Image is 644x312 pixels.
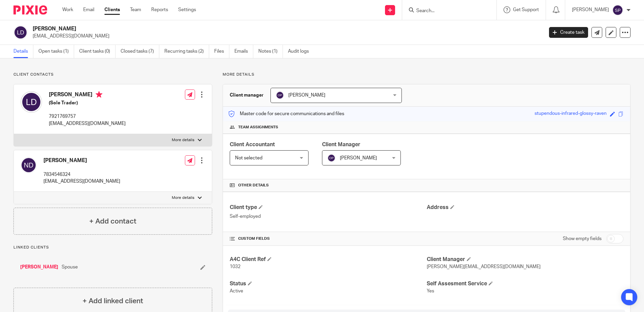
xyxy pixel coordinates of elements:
a: Reports [151,6,168,13]
span: Yes [427,289,434,293]
span: Other details [238,183,269,188]
a: Details [13,45,33,58]
a: Recurring tasks (2) [164,45,209,58]
p: Client contacts [13,72,212,77]
img: svg%3E [327,154,335,162]
h4: [PERSON_NAME] [43,157,120,164]
h4: CUSTOM FIELDS [230,236,426,241]
img: svg%3E [21,157,37,173]
h4: Client Manager [427,256,623,263]
img: Pixie [13,5,47,15]
a: Open tasks (1) [38,45,74,58]
a: Closed tasks (7) [121,45,159,58]
a: [PERSON_NAME] [20,264,58,270]
a: Email [83,6,94,13]
p: More details [172,137,194,143]
h4: Self Assesment Service [427,280,623,287]
p: 7834546324 [43,171,120,178]
p: [EMAIL_ADDRESS][DOMAIN_NAME] [49,120,126,127]
h2: [PERSON_NAME] [33,25,438,32]
a: Notes (1) [258,45,283,58]
img: svg%3E [21,91,42,113]
span: [PERSON_NAME][EMAIL_ADDRESS][DOMAIN_NAME] [427,264,541,269]
p: 7921769757 [49,113,126,120]
div: stupendous-infrared-glossy-raven [535,110,607,118]
i: Primary [96,91,102,98]
span: Client Manager [322,142,360,147]
h4: Status [230,280,426,287]
h4: + Add linked client [83,296,143,306]
span: Active [230,289,243,293]
h4: + Add contact [89,216,136,227]
span: Team assignments [238,125,278,130]
label: Show empty fields [563,235,602,242]
a: Settings [178,6,196,13]
span: Get Support [513,7,539,12]
h4: Address [427,204,623,211]
p: More details [172,195,194,201]
p: Self-employed [230,213,426,220]
span: Spouse [62,264,78,270]
span: [PERSON_NAME] [340,156,377,160]
a: Create task [549,27,588,38]
p: [EMAIL_ADDRESS][DOMAIN_NAME] [33,33,539,40]
span: 1032 [230,264,240,269]
a: Audit logs [288,45,314,58]
a: Client tasks (0) [79,45,116,58]
img: svg%3E [276,91,284,99]
a: Emails [234,45,253,58]
p: Linked clients [13,245,212,250]
h5: (Sole Trader) [49,100,126,106]
a: Team [130,6,141,13]
img: svg%3E [13,25,28,40]
a: Work [62,6,73,13]
input: Search [416,8,476,14]
a: Clients [104,6,120,13]
h3: Client manager [230,92,264,99]
h4: [PERSON_NAME] [49,91,126,100]
span: Client Accountant [230,142,275,147]
span: Not selected [235,156,262,160]
a: Files [214,45,229,58]
p: More details [223,72,631,77]
p: Master code for secure communications and files [228,110,344,117]
img: svg%3E [612,5,623,16]
span: [PERSON_NAME] [288,93,325,98]
p: [PERSON_NAME] [572,6,609,13]
h4: Client type [230,204,426,211]
p: [EMAIL_ADDRESS][DOMAIN_NAME] [43,178,120,185]
h4: A4C Client Ref [230,256,426,263]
